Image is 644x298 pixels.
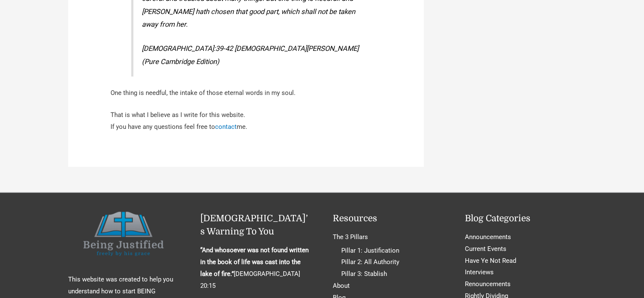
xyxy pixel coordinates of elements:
cite: [DEMOGRAPHIC_DATA]:39-42 [DEMOGRAPHIC_DATA][PERSON_NAME] (Pure Cambridge Edition) [142,42,366,68]
a: Have Ye Not Read [465,257,516,265]
a: Pillar 1: Justification [341,247,399,254]
p: That is what I believe as I write for this website. If you have any questions feel free to me. [111,109,381,133]
p: One thing is needful, the intake of those eternal words in my soul. [111,87,381,99]
a: Interviews [465,268,494,276]
a: Renouncements [465,280,511,288]
h2: Resources [333,212,444,226]
a: Announcements [465,233,511,241]
h2: [DEMOGRAPHIC_DATA]’s Warning To You [200,212,312,239]
p: [DEMOGRAPHIC_DATA] 20:15 [200,245,312,292]
a: Pillar 2: All Authority [341,258,399,266]
a: Current Events [465,245,506,253]
strong: “And whosoever was not found written in the book of life was cast into the lake of fire.” [200,246,309,278]
a: Pillar 3: Stablish [341,270,387,278]
a: About [333,282,350,290]
h2: Blog Categories [465,212,576,226]
a: The 3 Pillars [333,233,368,241]
a: contact [215,123,237,131]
